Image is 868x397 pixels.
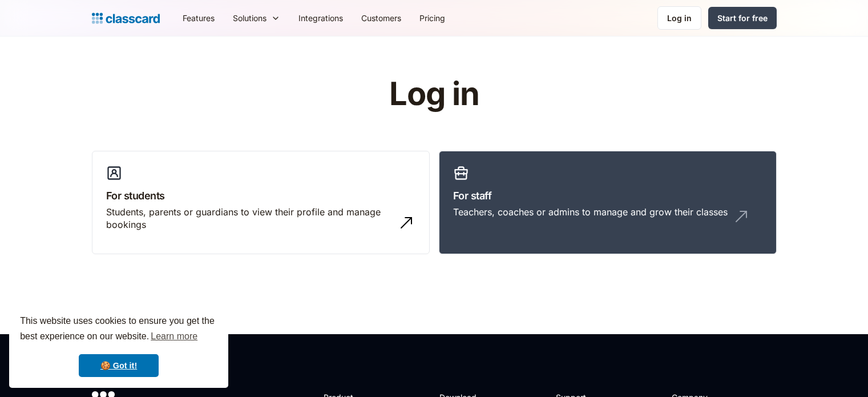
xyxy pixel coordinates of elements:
[92,10,160,26] a: home
[667,12,692,24] div: Log in
[92,151,430,255] a: For studentsStudents, parents or guardians to view their profile and manage bookings
[106,188,415,203] h3: For students
[224,5,289,31] div: Solutions
[708,7,777,29] a: Start for free
[173,5,224,31] a: Features
[289,5,352,31] a: Integrations
[453,188,762,203] h3: For staff
[9,303,228,388] div: cookieconsent
[717,12,768,24] div: Start for free
[410,5,454,31] a: Pricing
[352,5,410,31] a: Customers
[149,328,199,345] a: learn more about cookies
[453,206,728,218] div: Teachers, coaches or admins to manage and grow their classes
[106,206,393,231] div: Students, parents or guardians to view their profile and manage bookings
[253,77,615,112] h1: Log in
[233,12,267,24] div: Solutions
[439,151,777,255] a: For staffTeachers, coaches or admins to manage and grow their classes
[20,314,217,345] span: This website uses cookies to ensure you get the best experience on our website.
[79,354,159,377] a: dismiss cookie message
[657,6,701,30] a: Log in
